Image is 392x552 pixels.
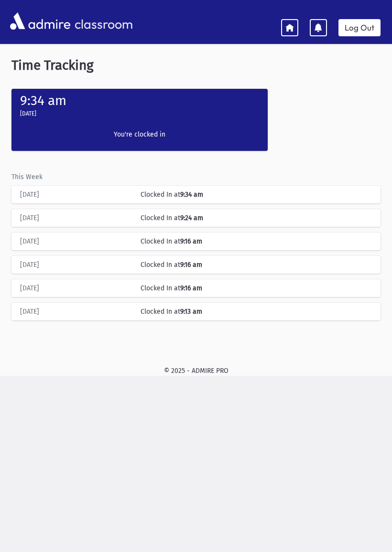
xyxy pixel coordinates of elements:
div: Clocked In at [136,307,377,317]
div: Clocked In at [136,236,377,246]
b: 9:16 am [180,261,202,269]
label: 9:34 am [20,93,66,108]
div: [DATE] [15,236,136,246]
div: Clocked In at [136,213,377,223]
b: 9:16 am [180,237,202,245]
div: Clocked In at [136,283,377,293]
b: 9:24 am [180,214,203,222]
div: [DATE] [15,283,136,293]
b: 9:16 am [180,284,202,292]
div: Clocked In at [136,260,377,270]
b: 9:34 am [180,191,203,199]
img: AdmirePro [8,10,73,32]
div: [DATE] [15,213,136,223]
b: 9:13 am [180,308,202,316]
a: Log Out [338,19,381,36]
label: [DATE] [20,109,36,118]
span: classroom [73,9,133,34]
div: Clocked In at [136,190,377,200]
div: © 2025 - ADMIRE PRO [8,366,384,376]
div: [DATE] [15,190,136,200]
label: You're clocked in [83,129,196,139]
div: [DATE] [15,260,136,270]
div: [DATE] [15,307,136,317]
label: This Week [11,172,43,182]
